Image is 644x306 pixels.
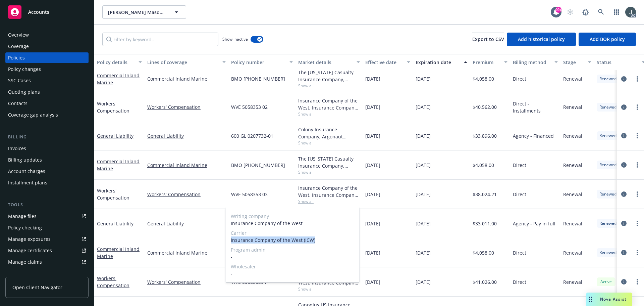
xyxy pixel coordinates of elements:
a: more [633,249,641,257]
button: Export to CSV [472,33,504,46]
div: Lines of coverage [147,59,218,66]
button: Expiration date [413,54,470,70]
span: [PERSON_NAME] Masonry & Landscape Inc. [108,9,166,16]
a: Accounts [5,3,89,21]
button: Billing method [510,54,560,70]
a: Manage certificates [5,245,89,256]
a: General Liability [97,133,133,139]
span: $4,058.00 [473,249,494,256]
span: [DATE] [365,278,380,286]
span: Carrier [231,229,354,236]
div: SSC Cases [8,75,31,86]
span: Insurance Company of the West [231,220,354,227]
input: Filter by keyword... [102,33,218,46]
div: Drag to move [586,293,595,306]
button: Add BOR policy [579,33,636,46]
span: Open Client Navigator [12,284,62,291]
a: Contacts [5,98,89,109]
span: Writing company [231,213,354,220]
span: Agency - Financed [513,132,554,139]
a: Workers' Compensation [147,278,226,286]
a: Manage files [5,211,89,222]
a: Quoting plans [5,87,89,97]
button: Effective date [363,54,413,70]
a: circleInformation [620,249,628,257]
span: - [231,270,354,277]
a: General Liability [97,220,133,227]
div: Manage exposures [8,234,51,245]
a: Invoices [5,143,89,154]
span: Renewed [599,133,616,139]
span: Show all [298,286,360,292]
div: Market details [298,59,353,66]
a: Overview [5,30,89,40]
a: more [633,103,641,111]
span: Renewed [599,104,616,110]
div: Installment plans [8,177,47,188]
a: more [633,190,641,198]
div: Billing updates [8,155,42,165]
span: Accounts [28,9,49,15]
a: Workers' Compensation [97,275,129,289]
a: Coverage [5,41,89,52]
div: Tools [5,202,89,208]
span: Agency - Pay in full [513,220,555,227]
a: Switch app [610,5,623,19]
div: Quoting plans [8,87,40,97]
span: Renewed [599,191,616,197]
a: circleInformation [620,219,628,227]
a: circleInformation [620,278,628,286]
div: Manage certificates [8,245,52,256]
div: Policy details [97,59,135,66]
span: Direct [513,278,526,286]
div: The [US_STATE] Casualty Insurance Company, Liberty Mutual [298,69,360,83]
a: more [633,75,641,83]
button: Premium [470,54,510,70]
a: Installment plans [5,177,89,188]
div: Status [597,59,638,66]
img: photo [625,7,636,17]
div: Policy checking [8,222,42,233]
button: Market details [296,54,363,70]
span: $4,058.00 [473,75,494,82]
span: [DATE] [416,220,431,227]
span: Renewal [563,278,582,286]
a: SSC Cases [5,75,89,86]
a: Workers' Compensation [147,191,226,198]
span: [DATE] [416,191,431,198]
span: Nova Assist [600,296,627,302]
a: General Liability [147,220,226,227]
span: Active [599,279,613,285]
span: [DATE] [365,249,380,256]
button: Lines of coverage [145,54,228,70]
span: Add BOR policy [590,36,625,42]
span: Add historical policy [518,36,565,42]
span: Program admin [231,246,354,253]
span: Renewed [599,162,616,168]
a: Commercial Inland Marine [97,246,140,259]
div: Effective date [365,59,403,66]
div: Expiration date [416,59,460,66]
a: Report a Bug [579,5,592,19]
a: Workers' Compensation [97,187,129,201]
span: Insurance Company of the West (ICW) [231,236,354,244]
div: Coverage [8,41,29,52]
div: Manage claims [8,257,42,267]
div: Contacts [8,98,28,109]
span: Direct - Installments [513,100,558,114]
a: Commercial Inland Marine [97,72,140,86]
span: Renewed [599,220,616,226]
div: The [US_STATE] Casualty Insurance Company, Liberty Mutual [298,155,360,169]
span: $38,024.21 [473,191,497,198]
a: Account charges [5,166,89,177]
span: Show all [298,83,360,89]
span: Renewed [599,76,616,82]
a: Commercial Inland Marine [147,249,226,256]
span: Renewal [563,249,582,256]
a: General Liability [147,132,226,139]
span: [DATE] [365,103,380,111]
a: Workers' Compensation [147,103,226,111]
span: Show all [298,199,360,204]
a: circleInformation [620,190,628,198]
span: Show all [298,140,360,146]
